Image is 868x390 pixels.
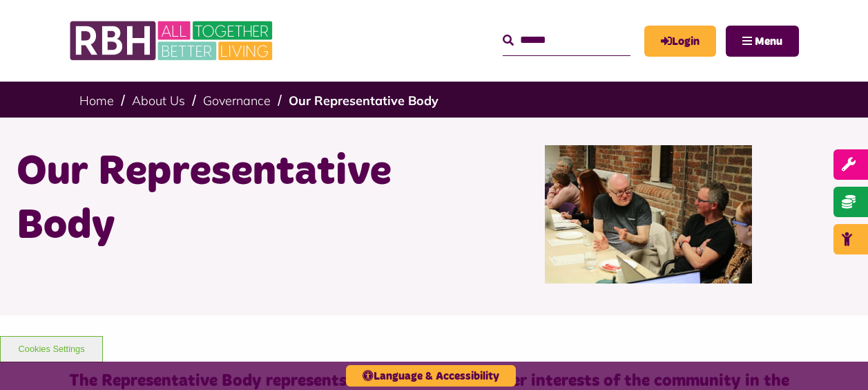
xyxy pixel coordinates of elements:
a: Our Representative Body [289,93,438,109]
iframe: Netcall Web Assistant for live chat [806,328,868,390]
img: Rep Body [545,145,752,284]
span: Menu [755,36,782,47]
button: Language & Accessibility [346,365,516,387]
a: MyRBH [644,26,716,57]
a: Home [79,93,114,109]
h1: Our Representative Body [17,145,424,253]
a: Governance [203,93,271,109]
img: RBH [69,14,276,68]
button: Navigation [726,26,799,57]
a: About Us [132,93,185,109]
